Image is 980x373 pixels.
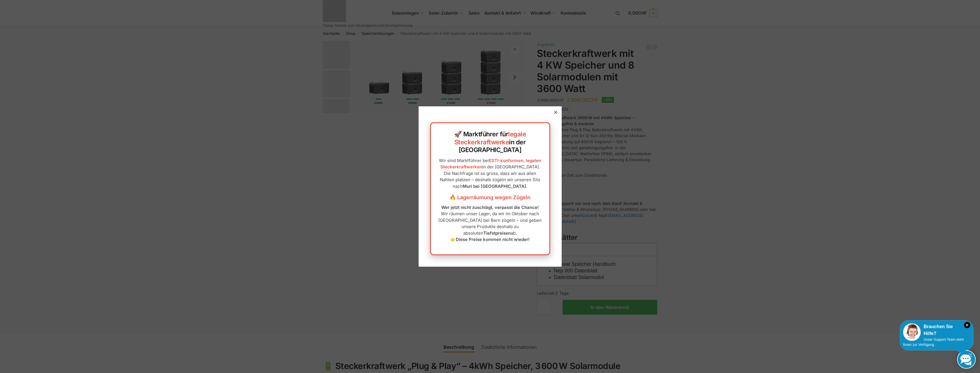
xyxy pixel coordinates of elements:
h3: 🔥 Lagerräumung wegen Zügeln [437,194,544,201]
strong: Diese Preise kommen nicht wieder! [456,237,530,242]
p: Wir sind Marktführer bei in der [GEOGRAPHIC_DATA]. Die Nachfrage ist so gross, dass wir aus allen... [437,157,544,190]
strong: Tiefstpreisen [483,230,511,236]
a: ESTI-konformen, legalen Steckerkraftwerken [440,158,541,170]
p: Wir räumen unser Lager, da wir im Oktober nach [GEOGRAPHIC_DATA] bei Bern zügeln – und geben unse... [437,204,544,243]
span: Unser Support-Team steht Ihnen zur Verfügung [903,338,964,347]
h2: 🚀 Marktführer für in der [GEOGRAPHIC_DATA] [437,130,544,154]
strong: Muri bei [GEOGRAPHIC_DATA] [463,183,526,189]
img: Customer service [903,323,921,341]
i: Schließen [964,322,970,328]
strong: Wer jetzt nicht zuschlägt, verpasst die Chance! [441,205,539,210]
div: Brauchen Sie Hilfe? [903,323,970,337]
a: legale Steckerkraftwerke [454,130,526,146]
